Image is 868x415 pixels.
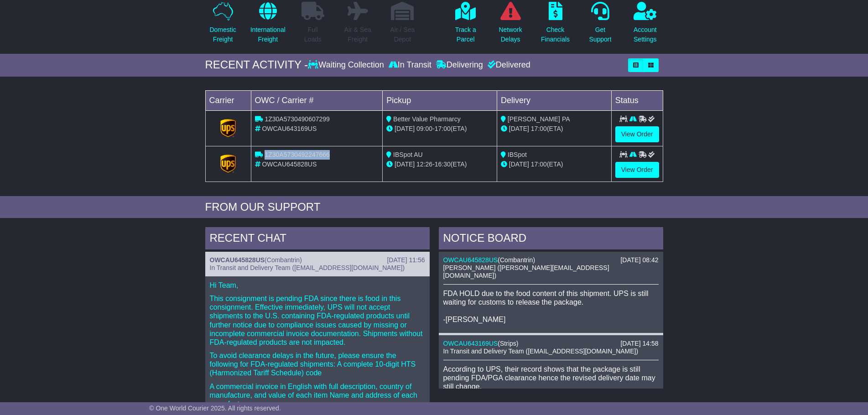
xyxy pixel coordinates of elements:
[443,340,498,347] a: OWCAU643169US
[509,125,529,132] span: [DATE]
[443,365,659,391] p: According to UPS, their record shows that the package is still pending FDA/PGA clearance hence th...
[615,126,659,142] a: View Order
[344,25,371,44] p: Air & Sea Freight
[443,348,639,355] span: In Transit and Delivery Team ([EMAIL_ADDRESS][DOMAIN_NAME])
[262,161,317,168] span: OWCAU645828US
[499,25,522,44] p: Network Delays
[443,264,609,279] span: [PERSON_NAME] ([PERSON_NAME][EMAIL_ADDRESS][DOMAIN_NAME])
[500,340,516,347] span: Strips
[251,90,383,110] td: OWC / Carrier #
[387,256,425,264] div: [DATE] 11:56
[615,162,659,178] a: View Order
[210,382,425,409] p: A commercial invoice in English with full description, country of manufacture, and value of each ...
[210,351,425,378] p: To avoid clearance delays in the future, please ensure the following for FDA-regulated shipments:...
[443,289,659,324] p: FDA HOLD due to the food content of this shipment. UPS is still waiting for customs to release th...
[485,60,530,70] div: Delivered
[508,115,570,123] span: [PERSON_NAME] PA
[386,160,493,169] div: - (ETA)
[393,151,423,158] span: IBSpot AU
[220,119,236,137] img: GetCarrierServiceLogo
[509,161,529,168] span: [DATE]
[531,125,547,132] span: 17:00
[500,256,533,264] span: Combantrin
[634,25,657,44] p: Account Settings
[508,151,527,158] span: IBSpot
[386,60,434,70] div: In Transit
[531,161,547,168] span: 17:00
[395,125,415,132] span: [DATE]
[386,124,493,134] div: - (ETA)
[210,256,265,264] a: OWCAU645828US
[205,90,251,110] td: Carrier
[497,90,611,110] td: Delivery
[210,281,425,290] p: Hi Team,
[443,256,659,264] div: ( )
[434,60,485,70] div: Delivering
[589,25,611,44] p: Get Support
[210,256,425,264] div: ( )
[443,256,498,264] a: OWCAU645828US
[439,227,663,252] div: NOTICE BOARD
[205,201,663,214] div: FROM OUR SUPPORT
[262,125,317,132] span: OWCAU643169US
[267,256,300,264] span: Combantrin
[205,58,308,72] div: RECENT ACTIVITY -
[435,161,451,168] span: 16:30
[250,1,286,49] a: InternationalFreight
[541,1,570,49] a: CheckFinancials
[501,124,608,134] div: (ETA)
[265,151,329,158] span: 1Z30A5730492247666
[220,155,236,173] img: GetCarrierServiceLogo
[209,1,236,49] a: DomesticFreight
[395,161,415,168] span: [DATE]
[435,125,451,132] span: 17:00
[210,294,425,347] p: This consignment is pending FDA since there is food in this consignment. Effective immediately, U...
[611,90,663,110] td: Status
[393,115,461,123] span: Better Value Pharmarcy
[416,125,432,132] span: 09:00
[205,227,430,252] div: RECENT CHAT
[390,25,415,44] p: Air / Sea Depot
[308,60,386,70] div: Waiting Collection
[210,264,405,271] span: In Transit and Delivery Team ([EMAIL_ADDRESS][DOMAIN_NAME])
[541,25,570,44] p: Check Financials
[265,115,329,123] span: 1Z30A5730490607299
[588,1,612,49] a: GetSupport
[383,90,497,110] td: Pickup
[416,161,432,168] span: 12:26
[443,340,659,348] div: ( )
[455,1,477,49] a: Track aParcel
[620,256,658,264] div: [DATE] 08:42
[620,340,658,348] div: [DATE] 14:58
[455,25,476,44] p: Track a Parcel
[149,405,281,412] span: © One World Courier 2025. All rights reserved.
[301,25,324,44] p: Full Loads
[498,1,522,49] a: NetworkDelays
[209,25,236,44] p: Domestic Freight
[501,160,608,169] div: (ETA)
[633,1,657,49] a: AccountSettings
[250,25,286,44] p: International Freight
